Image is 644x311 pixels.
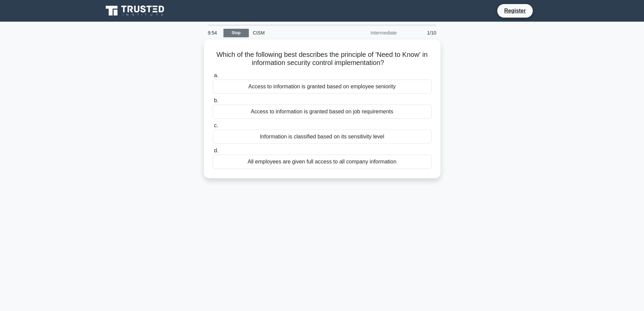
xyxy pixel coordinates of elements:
span: d. [214,148,218,153]
h5: Which of the following best describes the principle of 'Need to Know' in information security con... [212,50,432,67]
div: Intermediate [342,26,401,40]
a: Stop [223,29,249,37]
div: Information is classified based on its sensitivity level [213,130,432,144]
div: CISM [249,26,342,40]
div: 9:54 [204,26,223,40]
div: 1/10 [401,26,440,40]
div: Access to information is granted based on job requirements [213,105,432,119]
span: a. [214,72,218,78]
div: Access to information is granted based on employee seniority [213,80,432,94]
a: Register [500,6,530,15]
span: c. [214,123,218,128]
span: b. [214,97,218,103]
div: All employees are given full access to all company information [213,155,432,169]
